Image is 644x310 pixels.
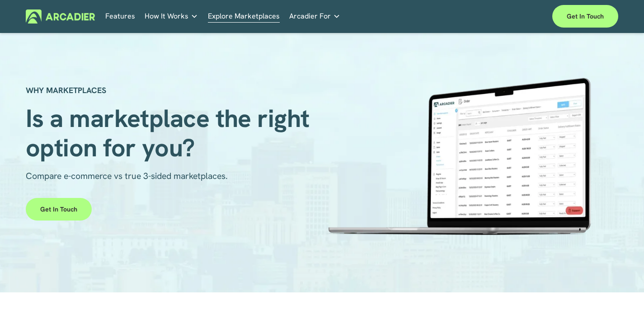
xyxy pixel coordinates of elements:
[552,5,618,28] a: Get in touch
[145,10,188,23] span: How It Works
[208,9,280,23] a: Explore Marketplaces
[26,198,92,221] a: Get in touch
[26,9,95,23] img: Arcadier
[26,170,228,182] span: Compare e-commerce vs true 3-sided marketplaces.
[26,85,106,95] strong: WHY MARKETPLACES
[105,9,135,23] a: Features
[289,9,340,23] a: folder dropdown
[289,10,331,23] span: Arcadier For
[145,9,198,23] a: folder dropdown
[26,102,315,164] span: Is a marketplace the right option for you?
